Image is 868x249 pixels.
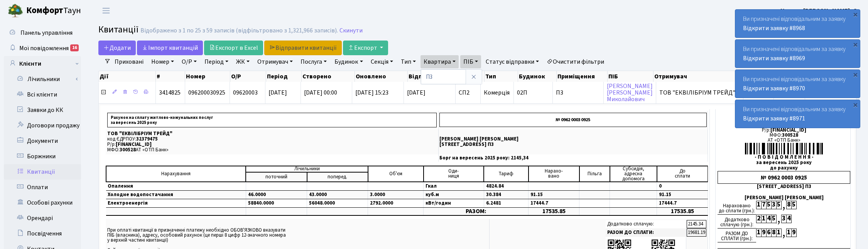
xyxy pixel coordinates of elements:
span: ТОВ "ЕКВІЛІБРІУМ ТРЕЙД" [659,90,740,96]
span: П3 [556,90,600,96]
th: Період [266,71,302,82]
p: код ЄДРПОУ: [107,137,437,142]
button: Переключити навігацію [96,4,116,17]
a: Заявки до КК [4,102,81,118]
td: До cплати [657,166,708,182]
th: Створено [302,71,355,82]
span: [FINANCIAL_ID] [770,127,806,134]
p: Борг на вересень 2025 року: 2145,34 [439,156,707,161]
a: Відкрити заявку #8971 [743,114,805,123]
td: 58840.0000 [246,199,307,207]
div: 8 [786,201,791,209]
a: Відкрити заявку #8970 [743,84,805,93]
div: МФО: [718,133,850,138]
span: [DATE] [269,88,287,97]
td: РАЗОМ: [424,207,529,215]
div: × [851,10,859,18]
div: Відображено з 1 по 25 з 59 записів (відфільтровано з 1,321,966 записів). [140,27,338,34]
span: [DATE] [407,90,452,96]
span: 32379475 [136,136,158,142]
span: [DATE] 15:23 [355,88,388,97]
p: [PERSON_NAME] [PERSON_NAME] [439,137,707,142]
td: 4824.84 [484,182,529,191]
a: Статус відправки [483,55,542,68]
td: 0 [657,182,708,191]
button: Експорт [343,41,388,55]
a: Всі клієнти [4,87,81,102]
a: Приховані [111,55,147,68]
a: Експорт в Excel [204,41,263,55]
td: 17535.85 [529,207,579,215]
th: # [156,71,185,82]
a: Відкрити заявку #8968 [743,24,805,32]
td: Лічильники [246,166,368,172]
div: Ви призначені відповідальним за заявку [735,40,860,68]
span: Таун [26,4,81,17]
a: Орендарі [4,210,81,226]
span: СП2 [459,90,477,96]
a: Очистити фільтри [544,55,607,68]
td: 91.15 [657,190,708,199]
div: 1 [761,215,766,223]
div: 6 [766,229,771,237]
div: [STREET_ADDRESS] П3 [718,184,850,189]
div: 4 [766,215,771,223]
a: Відкрити заявку #8969 [743,54,805,63]
a: Клієнти [4,56,81,71]
div: до рахунку [718,166,850,171]
div: 1 [776,229,781,237]
a: Отримувач [254,55,296,68]
th: ПІБ [608,71,654,82]
a: Послуга [297,55,330,68]
div: 1 [756,229,761,237]
td: РАЗОМ ДО СПЛАТИ: [606,229,686,237]
td: куб.м [424,190,484,199]
a: Період [201,55,231,68]
img: logo.png [8,3,23,19]
a: Скинути [339,27,363,34]
div: 2 [756,215,761,223]
div: 1 [756,201,761,209]
td: Опалення [106,182,246,191]
div: , [781,201,786,210]
div: 1 [786,229,791,237]
p: ТОВ "ЕКВІЛІБРІУМ ТРЕЙД" [107,131,437,136]
span: 300528 [782,132,798,139]
div: 3 [781,215,786,223]
a: Додати [98,41,136,55]
div: 4 [786,215,791,223]
a: [PERSON_NAME][PERSON_NAME]Миколайович [607,82,653,103]
a: О/Р [179,55,200,68]
p: МФО: АТ «ОТП Банк» [107,147,437,152]
div: РАЗОМ ДО СПЛАТИ (грн.): [718,229,756,242]
div: Ви призначені відповідальним за заявку [735,100,860,128]
td: Нарахування [106,166,246,182]
th: Отримувач [654,71,741,82]
div: № 0962 0003 0925 [718,171,850,184]
span: Панель управління [20,29,73,37]
a: Особові рахунки [4,195,81,210]
th: Відправлено [408,71,459,82]
div: 8 [771,229,776,237]
div: Додатково сплачую (грн.): [718,215,756,229]
td: 19681.19 [687,229,706,237]
td: Оди- ниця [424,166,484,182]
div: Нараховано до сплати (грн.): [718,201,756,215]
td: 17535.85 [657,207,708,215]
a: Секція [368,55,396,68]
p: № 0962 0003 0925 [439,113,707,127]
td: 3.0000 [368,190,424,199]
td: 43.0000 [307,190,368,199]
div: ТОВ "ЕКВІЛІБРІУМ ТРЕЙД" [718,117,850,122]
a: Панель управління [4,25,81,41]
span: Додати [103,44,131,52]
div: 3 [771,201,776,209]
div: Р/р: [718,128,850,133]
a: Корчун [PERSON_NAME]. С. [780,6,859,15]
td: 17444.7 [657,199,708,207]
span: Мої повідомлення [19,44,69,53]
div: 7 [761,201,766,209]
div: [PERSON_NAME] [PERSON_NAME] [718,195,850,200]
a: Відправити квитанції [264,41,342,55]
a: Договори продажу [4,118,81,133]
